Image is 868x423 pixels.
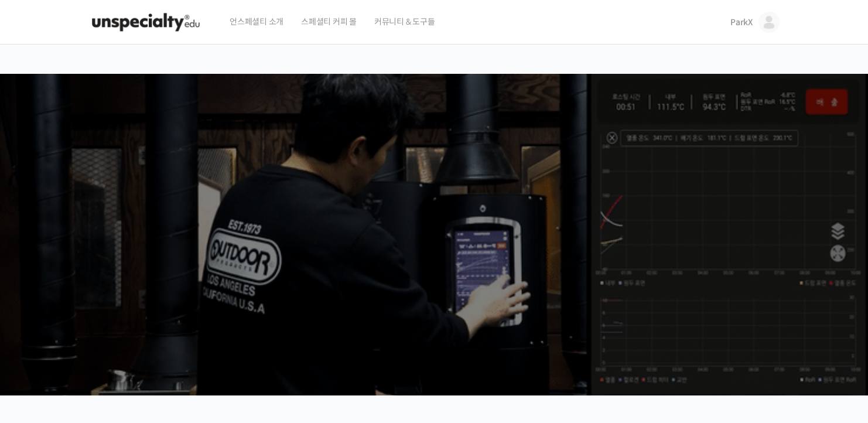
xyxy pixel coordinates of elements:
p: [PERSON_NAME]을 다하는 당신을 위해, 최고와 함께 만든 커피 클래스 [12,179,856,238]
p: 시간과 장소에 구애받지 않고, 검증된 커리큘럼으로 [12,244,856,260]
span: ParkX [730,17,753,28]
